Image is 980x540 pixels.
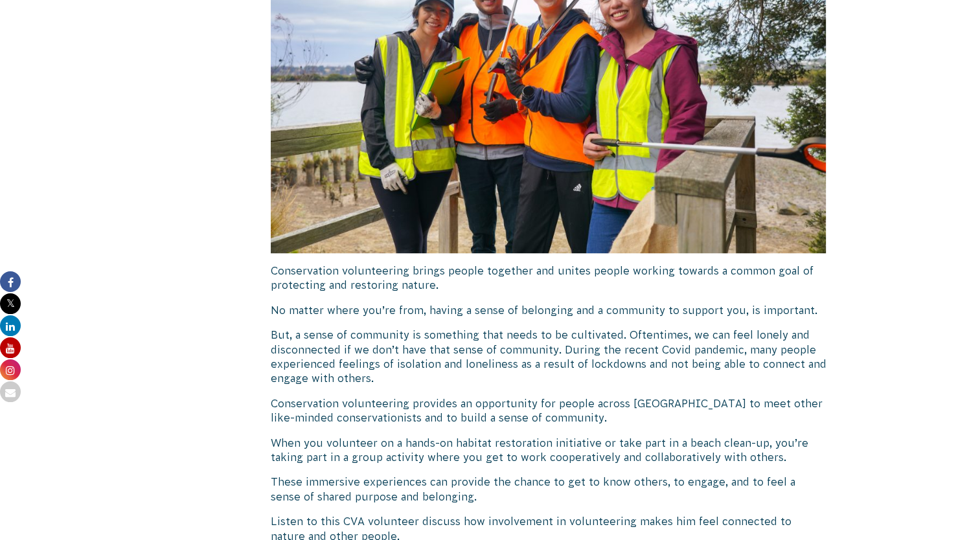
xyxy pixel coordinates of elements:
[271,396,826,425] p: Conservation volunteering provides an opportunity for people across [GEOGRAPHIC_DATA] to meet oth...
[271,264,826,293] p: Conservation volunteering brings people together and unites people working towards a common goal ...
[271,303,826,317] p: No matter where you’re from, having a sense of belonging and a community to support you, is impor...
[271,436,826,465] p: When you volunteer on a hands-on habitat restoration initiative or take part in a beach clean-up,...
[271,328,826,386] p: But, a sense of community is something that needs to be cultivated. Oftentimes, we can feel lonel...
[271,475,826,504] p: These immersive experiences can provide the chance to get to know others, to engage, and to feel ...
